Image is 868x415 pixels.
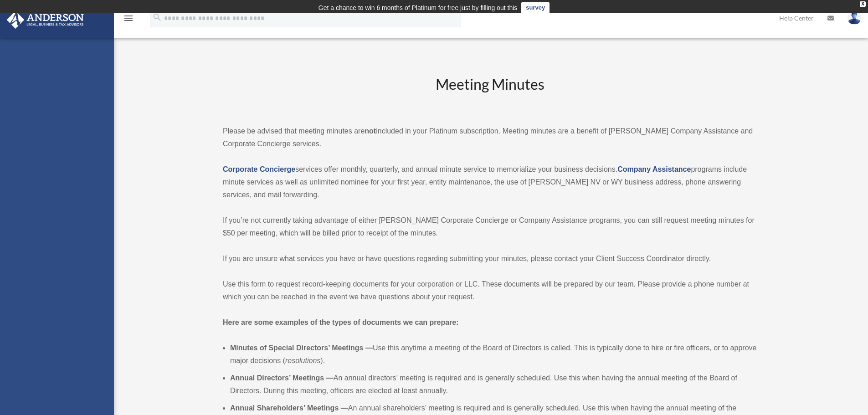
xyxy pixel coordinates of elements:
[223,163,757,201] p: services offer monthly, quarterly, and annual minute service to memorialize your business decisio...
[230,372,757,397] li: An annual directors’ meeting is required and is generally scheduled. Use this when having the ann...
[223,74,757,112] h2: Meeting Minutes
[521,2,550,13] a: survey
[152,12,162,22] i: search
[230,404,348,412] b: Annual Shareholders’ Meetings —
[223,165,295,173] a: Corporate Concierge
[318,2,518,13] div: Get a chance to win 6 months of Platinum for free just by filling out this
[230,374,334,382] b: Annual Directors’ Meetings —
[223,278,757,303] p: Use this form to request record-keeping documents for your corporation or LLC. These documents wi...
[847,11,861,25] img: User Pic
[4,11,87,29] img: Anderson Advisors Platinum Portal
[223,125,757,150] p: Please be advised that meeting minutes are included in your Platinum subscription. Meeting minute...
[223,318,459,326] strong: Here are some examples of the types of documents we can prepare:
[230,344,373,352] b: Minutes of Special Directors’ Meetings —
[123,16,134,24] a: menu
[285,357,320,364] em: resolutions
[617,165,691,173] a: Company Assistance
[123,13,134,24] i: menu
[223,214,757,240] p: If you’re not currently taking advantage of either [PERSON_NAME] Corporate Concierge or Company A...
[230,342,757,367] li: Use this anytime a meeting of the Board of Directors is called. This is typically done to hire or...
[860,1,866,7] div: close
[223,252,757,265] p: If you are unsure what services you have or have questions regarding submitting your minutes, ple...
[365,127,376,135] strong: not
